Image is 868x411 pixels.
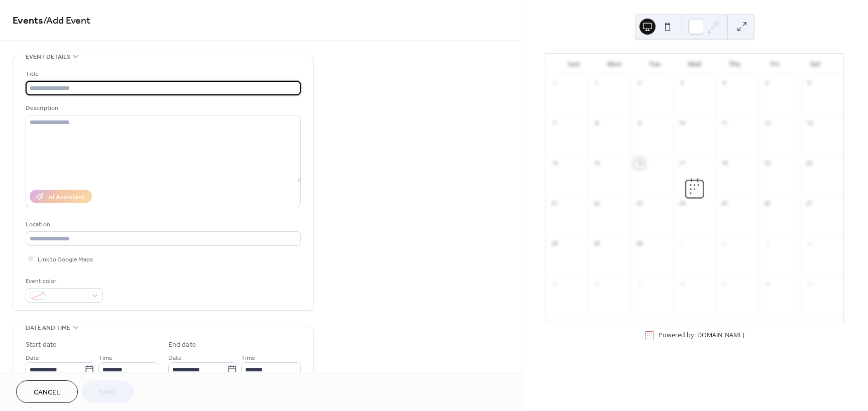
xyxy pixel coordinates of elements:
[677,279,688,290] div: 8
[762,78,773,89] div: 5
[804,78,815,89] div: 6
[719,238,730,249] div: 2
[554,54,594,74] div: Sun
[634,78,645,89] div: 2
[695,331,744,339] a: [DOMAIN_NAME]
[804,238,815,249] div: 4
[34,387,60,398] span: Cancel
[719,158,730,169] div: 18
[26,52,70,62] span: Event details
[549,238,560,249] div: 28
[634,198,645,209] div: 23
[762,279,773,290] div: 10
[634,54,675,74] div: Tue
[98,353,113,363] span: Time
[241,353,255,363] span: Time
[26,276,101,287] div: Event color
[549,78,560,89] div: 31
[549,158,560,169] div: 14
[804,279,815,290] div: 11
[13,11,43,31] a: Events
[26,323,70,333] span: Date and time
[677,238,688,249] div: 1
[634,238,645,249] div: 30
[168,340,196,350] div: End date
[26,353,39,363] span: Date
[38,254,93,265] span: Link to Google Maps
[762,158,773,169] div: 19
[719,118,730,129] div: 11
[591,238,602,249] div: 29
[719,198,730,209] div: 25
[659,331,744,339] div: Powered by
[591,198,602,209] div: 22
[549,118,560,129] div: 7
[26,340,57,350] div: Start date
[634,158,645,169] div: 16
[804,158,815,169] div: 20
[719,78,730,89] div: 4
[26,219,299,230] div: Location
[549,198,560,209] div: 21
[719,279,730,290] div: 9
[43,11,90,31] span: / Add Event
[804,118,815,129] div: 13
[634,118,645,129] div: 9
[591,279,602,290] div: 6
[168,353,182,363] span: Date
[634,279,645,290] div: 7
[26,103,299,113] div: Description
[677,158,688,169] div: 17
[715,54,755,74] div: Thu
[591,78,602,89] div: 1
[594,54,634,74] div: Mon
[795,54,835,74] div: Sat
[677,78,688,89] div: 3
[675,54,715,74] div: Wed
[591,158,602,169] div: 15
[26,69,299,79] div: Title
[762,198,773,209] div: 26
[549,279,560,290] div: 5
[677,118,688,129] div: 10
[762,238,773,249] div: 3
[804,198,815,209] div: 27
[591,118,602,129] div: 8
[677,198,688,209] div: 24
[762,118,773,129] div: 12
[16,380,78,403] button: Cancel
[755,54,795,74] div: Fri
